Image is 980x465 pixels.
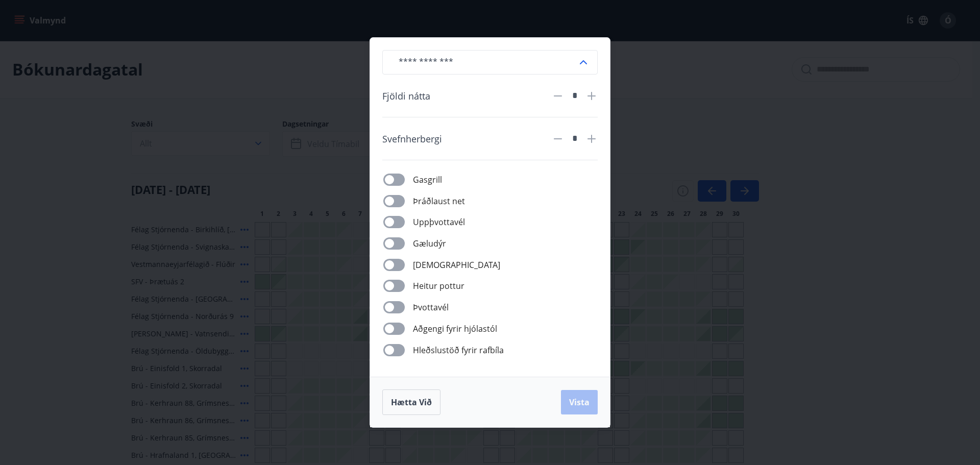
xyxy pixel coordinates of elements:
span: Fjöldi nátta [382,89,430,103]
span: Aðgengi fyrir hjólastól [413,323,497,335]
span: Gasgrill [413,174,442,186]
span: Heitur pottur [413,280,464,292]
span: Hleðslustöð fyrir rafbíla [413,344,504,356]
button: Hætta við [382,389,440,415]
span: Þráðlaust net [413,195,465,207]
span: [DEMOGRAPHIC_DATA] [413,259,500,271]
span: Hætta við [391,397,432,408]
span: Svefnherbergi [382,132,442,145]
span: Gæludýr [413,237,446,250]
span: Þvottavél [413,301,449,313]
span: Uppþvottavél [413,216,465,228]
